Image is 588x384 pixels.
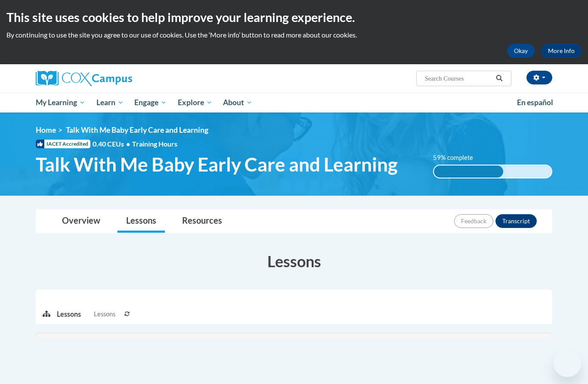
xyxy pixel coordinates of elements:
button: Transcript [495,214,537,228]
input: Search Courses [424,73,493,84]
span: IACET Accredited [36,140,90,148]
div: Main menu [23,93,565,112]
span: About [223,97,252,108]
span: My Learning [36,97,85,108]
div: 59% complete [434,165,503,178]
button: Okay [507,44,535,58]
span: En español [517,98,553,107]
a: Home [36,125,56,134]
a: About [218,93,258,112]
span: 0.40 CEUs [93,139,132,149]
button: Feedback [454,214,493,228]
a: En español [511,94,559,112]
span: Learn [96,97,124,108]
span: Explore [178,97,212,108]
button: Account Settings [526,71,552,84]
a: More Info [541,44,582,58]
img: Cox Campus [36,71,132,86]
h2: This site uses cookies to help improve your learning experience. [6,9,582,26]
a: Resources [173,210,231,233]
iframe: Button to launch messaging window [554,350,581,377]
a: Cox Campus [36,71,199,86]
h3: Lessons [36,250,552,272]
a: Learn [91,93,129,112]
a: Engage [129,93,172,112]
label: 59% complete [433,153,483,162]
a: Explore [172,93,218,112]
span: Lessons [94,309,115,319]
span: Training Hours [132,140,177,148]
span: Talk With Me Baby Early Care and Learning [66,125,208,134]
a: Lessons [118,210,165,233]
button: Search [493,73,506,84]
a: Overview [53,210,109,233]
a: My Learning [30,93,91,112]
p: Lessons [57,309,81,319]
span: • [126,140,130,148]
span: Talk With Me Baby Early Care and Learning [36,153,398,176]
span: Engage [134,97,167,108]
p: By continuing to use the site you agree to our use of cookies. Use the ‘More info’ button to read... [6,30,582,40]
